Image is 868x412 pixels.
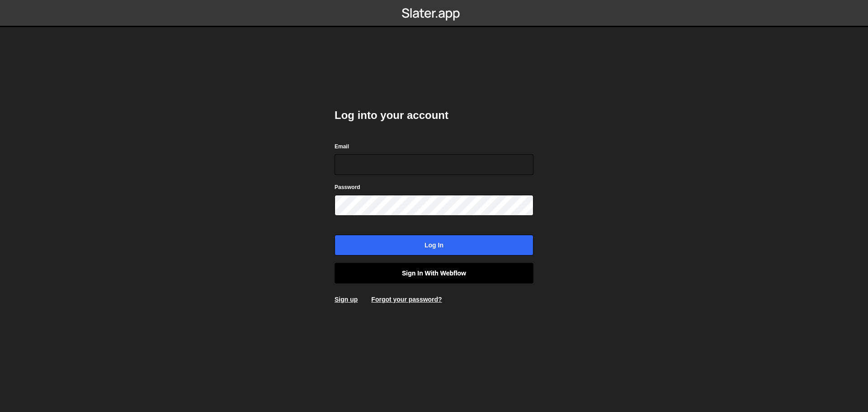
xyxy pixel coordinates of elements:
[335,142,349,151] label: Email
[335,235,533,256] input: Log in
[335,108,533,123] h2: Log into your account
[335,183,360,192] label: Password
[335,263,533,284] a: Sign in with Webflow
[371,296,442,303] a: Forgot your password?
[335,296,358,303] a: Sign up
